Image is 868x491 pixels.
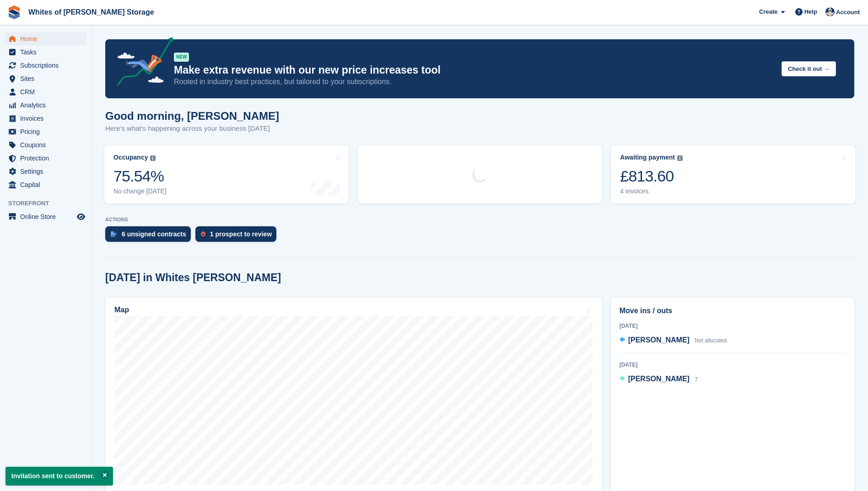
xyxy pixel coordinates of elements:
span: Subscriptions [20,59,75,72]
span: CRM [20,85,75,98]
p: Make extra revenue with our new price increases tool [174,64,774,77]
img: contract_signature_icon-13c848040528278c33f63329250d36e43548de30e8caae1d1a13099fd9432cc5.svg [111,231,117,237]
button: Check it out → [782,61,836,76]
a: Whites of [PERSON_NAME] Storage [25,5,158,20]
span: Tasks [20,46,75,59]
p: Here's what's happening across your business [DATE] [105,123,279,134]
a: menu [5,210,86,223]
a: 1 prospect to review [195,226,281,246]
span: Account [836,8,860,17]
a: menu [5,178,86,191]
span: Sites [20,72,75,85]
a: [PERSON_NAME] 7 [620,374,698,385]
span: Invoices [20,112,75,125]
span: Protection [20,152,75,165]
span: [PERSON_NAME] [628,336,690,344]
h1: Good morning, [PERSON_NAME] [105,110,279,122]
div: No change [DATE] [113,187,167,195]
img: Wendy [825,7,835,16]
span: Storefront [8,199,91,208]
p: Rooted in industry best practices, but tailored to your subscriptions. [174,77,774,87]
span: [PERSON_NAME] [628,375,690,383]
span: Help [804,7,817,16]
a: menu [5,72,86,85]
img: icon-info-grey-7440780725fd019a000dd9b08b2336e03edf1995a4989e88bcd33f0948082b44.svg [677,155,683,161]
a: Awaiting payment £813.60 4 invoices [611,145,855,203]
a: menu [5,112,86,125]
span: Analytics [20,99,75,112]
a: Occupancy 75.54% No change [DATE] [104,145,349,203]
span: 7 [695,376,698,383]
div: Occupancy [113,154,148,161]
a: menu [5,59,86,72]
a: menu [5,152,86,165]
img: stora-icon-8386f47178a22dfd0bd8f6a31ec36ba5ce8667c1dd55bd0f319d3a0aa187defe.svg [7,5,21,19]
img: prospect-51fa495bee0391a8d652442698ab0144808aea92771e9ea1ae160a38d050c398.svg [201,231,205,237]
div: 1 prospect to review [210,230,272,238]
div: Awaiting payment [620,154,675,161]
span: Create [759,7,777,16]
a: [PERSON_NAME] Not allocated [620,335,727,347]
div: 6 unsigned contracts [122,230,186,238]
a: 6 unsigned contracts [105,226,195,246]
span: Online Store [20,210,75,223]
a: menu [5,32,86,45]
img: icon-info-grey-7440780725fd019a000dd9b08b2336e03edf1995a4989e88bcd33f0948082b44.svg [150,155,156,161]
div: NEW [174,53,189,62]
h2: [DATE] in Whites [PERSON_NAME] [105,272,281,284]
a: menu [5,165,86,178]
span: Not allocated [695,337,727,344]
span: Pricing [20,125,75,138]
div: [DATE] [620,322,846,330]
p: ACTIONS [105,217,854,223]
a: menu [5,99,86,112]
a: Preview store [75,211,86,222]
span: Coupons [20,139,75,151]
a: menu [5,139,86,151]
a: menu [5,85,86,98]
img: price-adjustments-announcement-icon-8257ccfd72463d97f412b2fc003d46551f7dbcb40ab6d574587a9cd5c0d94... [109,37,173,89]
p: Invitation sent to customer. [5,467,113,486]
div: £813.60 [620,167,683,186]
a: menu [5,125,86,138]
span: Settings [20,165,75,178]
h2: Move ins / outs [620,305,846,316]
h2: Map [114,306,129,314]
a: menu [5,46,86,59]
div: [DATE] [620,361,846,369]
span: Capital [20,178,75,191]
div: 75.54% [113,167,167,186]
div: 4 invoices [620,187,683,195]
span: Home [20,32,75,45]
